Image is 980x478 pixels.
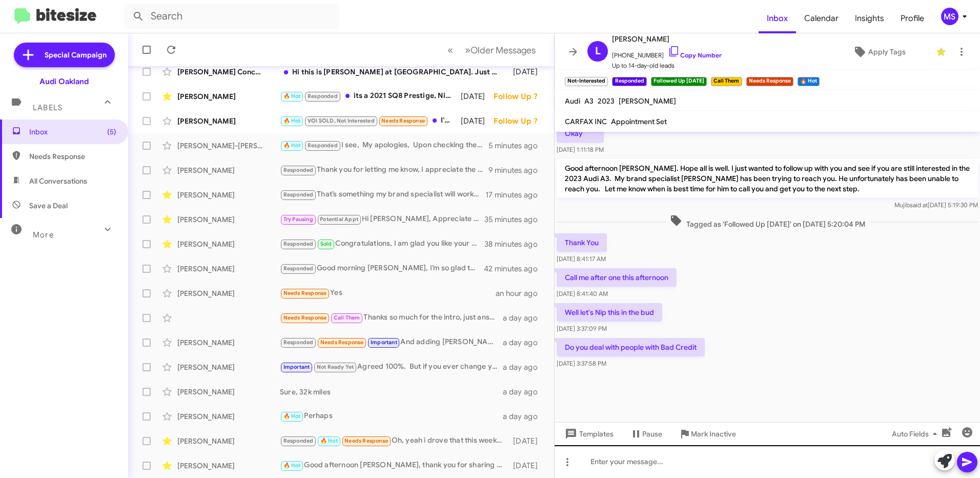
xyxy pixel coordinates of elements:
span: 🔥 Hot [320,437,338,444]
span: [DATE] 3:37:58 PM [557,360,606,367]
span: Important [283,364,310,370]
span: Responded [308,142,338,149]
span: Labels [33,103,63,112]
span: Auto Fields [892,425,941,443]
a: Profile [892,4,932,33]
span: [DATE] 1:11:18 PM [557,146,604,153]
span: said at [910,201,928,209]
span: Save a Deal [29,201,68,211]
span: Responded [283,167,314,173]
div: Good morning [PERSON_NAME], I’m so glad to hear that and happy [PERSON_NAME] was able to take gre... [280,263,484,274]
span: Needs Response [381,117,425,124]
span: [PHONE_NUMBER] [612,45,722,61]
span: All Conversations [29,176,87,186]
span: Potential Appt [320,216,358,223]
span: Templates [563,425,614,443]
span: Responded [283,437,314,444]
span: [DATE] 8:41:40 AM [557,290,608,297]
button: Pause [622,425,670,443]
div: 38 minutes ago [484,239,546,249]
small: Needs Response [746,77,793,86]
div: [PERSON_NAME] [177,436,280,446]
div: Thanks so much for the intro, just answered on the other group chat! [280,312,503,324]
small: 🔥 Hot [798,77,820,86]
span: [PERSON_NAME] [612,33,722,45]
div: [PERSON_NAME] [177,461,280,471]
span: Inbox [759,4,796,33]
div: [PERSON_NAME] [177,91,280,102]
span: Up to 14-day-old leads [612,61,722,71]
a: Copy Number [668,51,722,59]
div: Hi this is [PERSON_NAME] at [GEOGRAPHIC_DATA]. Just wanted to follow up and make sure your visit ... [280,67,508,77]
small: Followed Up [DATE] [651,77,707,86]
div: [PERSON_NAME] [177,116,280,126]
span: 2023 [598,96,615,106]
div: a day ago [503,337,546,348]
span: Needs Response [283,290,327,296]
p: Well let's Nip this in the bud [557,303,662,322]
span: Sold [320,241,332,247]
div: 9 minutes ago [488,165,546,175]
div: [DATE] [461,116,494,126]
div: And adding [PERSON_NAME] here who is also a cofounder and can help :) [280,336,503,348]
button: Mark Inactive [670,425,744,443]
span: (5) [107,127,116,137]
span: More [33,230,54,240]
p: Do you deal with people with Bad Credit [557,338,705,356]
span: Inbox [29,127,116,137]
div: [DATE] [508,67,546,77]
span: L [595,43,601,59]
span: 🔥 Hot [283,117,301,124]
span: Audi [565,96,580,106]
a: Insights [847,4,892,33]
div: Follow Up ? [494,116,546,126]
span: [PERSON_NAME] [619,96,676,106]
div: [PERSON_NAME] [177,362,280,372]
button: Previous [441,39,459,61]
div: Good afternoon [PERSON_NAME], thank you for sharing your feedback. I want to sincerely apologize ... [280,460,508,471]
div: a day ago [503,313,546,323]
div: Yes [280,287,496,299]
a: Calendar [796,4,847,33]
span: [DATE] 3:37:09 PM [557,325,607,332]
div: [PERSON_NAME] [177,190,280,200]
span: » [465,44,471,56]
div: Perhaps [280,410,503,422]
span: Older Messages [471,45,536,56]
span: Needs Response [283,314,327,321]
div: [PERSON_NAME] [177,337,280,348]
div: its a 2021 SQ8 Prestige, Night Black Exterior and Black interior. around 61k some change miles. [280,90,461,102]
div: [PERSON_NAME] [177,288,280,298]
span: CARFAX INC [565,117,607,126]
div: Thank you for letting me know, I appreciate the update. If you have another vehicle in mind or so... [280,164,488,176]
span: Important [371,339,397,346]
div: an hour ago [496,288,546,298]
span: Responded [283,339,314,346]
button: Templates [555,425,622,443]
p: Thank You [557,233,607,252]
button: Auto Fields [884,425,949,443]
div: [PERSON_NAME] [177,165,280,175]
div: Congratulations, I am glad you like your new vehicle and wish you many many happy miles. Let me k... [280,238,484,250]
div: That’s something my brand specialist will work on together with one of my sales managers, and the... [280,189,485,201]
div: 17 minutes ago [485,190,546,200]
span: Call Them [334,314,360,321]
div: a day ago [503,411,546,422]
span: Responded [308,93,338,99]
div: [PERSON_NAME] Concepts Llc [177,67,280,77]
span: 🔥 Hot [283,142,301,149]
button: Next [459,39,542,61]
input: Search [124,4,339,29]
div: [PERSON_NAME]-[PERSON_NAME] [177,141,280,151]
p: Okay [557,124,604,143]
p: Good afternoon [PERSON_NAME]. Hope all is well. I just wanted to follow up with you and see if yo... [557,159,978,198]
div: [PERSON_NAME] [177,214,280,225]
span: Mark Inactive [691,425,736,443]
div: a day ago [503,387,546,397]
div: 35 minutes ago [484,214,546,225]
button: MS [932,8,969,25]
div: Hi [PERSON_NAME], Appreciate you your time and responding back to my message. I would love to you... [280,213,484,225]
span: Mujib [DATE] 5:19:30 PM [894,201,978,209]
